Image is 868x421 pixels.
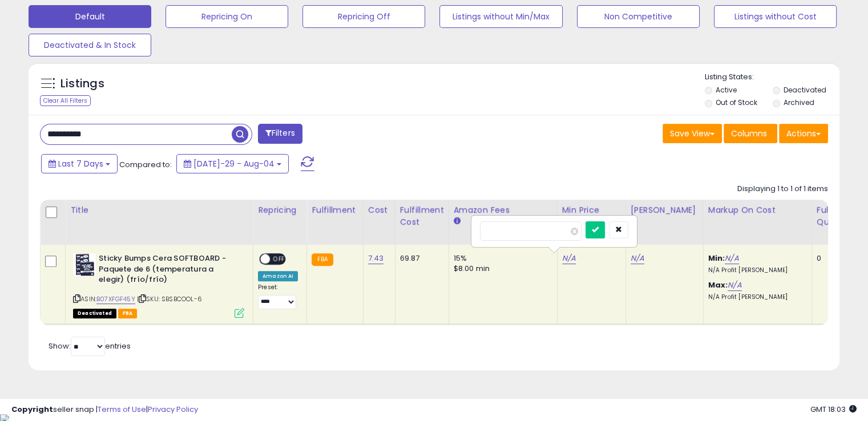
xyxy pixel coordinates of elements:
a: N/A [562,253,576,264]
span: FBA [118,309,138,318]
div: Amazon Fees [454,204,552,216]
label: Archived [783,98,814,107]
strong: Copyright [11,404,53,415]
div: [PERSON_NAME] [631,204,699,216]
div: Displaying 1 to 1 of 1 items [737,184,828,195]
span: Show: entries [49,341,131,351]
div: Fulfillment Cost [400,204,444,228]
p: N/A Profit [PERSON_NAME] [708,293,803,301]
div: 0 [817,253,852,264]
span: OFF [270,254,288,264]
label: Deactivated [783,85,826,95]
div: Preset: [258,284,298,309]
button: Listings without Min/Max [439,5,562,28]
a: B07XFGF45Y [96,294,135,304]
a: N/A [725,253,738,264]
div: 15% [454,253,548,264]
button: Listings without Cost [714,5,837,28]
div: 69.87 [400,253,440,264]
button: Deactivated & In Stock [29,34,151,56]
span: | SKU: SBSBCOOL-6 [137,294,202,303]
button: [DATE]-29 - Aug-04 [176,154,289,173]
span: 2025-08-12 18:03 GMT [810,404,857,415]
img: 513ExPFVBxL._SL40_.jpg [73,253,96,276]
a: N/A [631,253,644,264]
button: Default [29,5,151,28]
p: N/A Profit [PERSON_NAME] [708,266,803,274]
span: Last 7 Days [58,158,103,169]
div: Fulfillment [312,204,358,216]
div: $8.00 min [454,264,548,274]
p: Listing States: [705,72,839,83]
small: FBA [312,253,333,266]
button: Repricing On [165,5,288,28]
button: Columns [724,124,777,143]
button: Last 7 Days [41,154,118,173]
div: Clear All Filters [40,95,91,106]
button: Save View [663,124,722,143]
div: Repricing [258,204,302,216]
button: Actions [779,124,828,143]
button: Repricing Off [302,5,425,28]
button: Filters [258,124,302,144]
div: ASIN: [73,253,244,317]
th: The percentage added to the cost of goods (COGS) that forms the calculator for Min & Max prices. [703,200,812,245]
b: Sticky Bumps Cera SOFTBOARD - Paquete de 6 (temperatura a elegir) (frío/frío) [99,253,237,288]
label: Active [716,85,737,95]
div: Title [70,204,248,216]
div: Amazon AI [258,271,298,281]
span: All listings that are unavailable for purchase on Amazon for any reason other than out-of-stock [73,309,116,318]
span: Compared to: [119,159,172,170]
span: [DATE]-29 - Aug-04 [193,158,274,169]
b: Max: [708,280,728,290]
div: Fulfillable Quantity [817,204,856,228]
div: seller snap | | [11,404,198,415]
div: Min Price [562,204,621,216]
div: Markup on Cost [708,204,807,216]
a: Privacy Policy [148,404,198,415]
button: Non Competitive [577,5,700,28]
label: Out of Stock [716,98,757,107]
div: Cost [368,204,390,216]
a: N/A [728,280,741,291]
h5: Listings [60,76,104,92]
a: 7.43 [368,253,384,264]
small: Amazon Fees. [454,216,461,226]
span: Columns [731,128,767,139]
a: Terms of Use [98,404,146,415]
b: Min: [708,253,725,264]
